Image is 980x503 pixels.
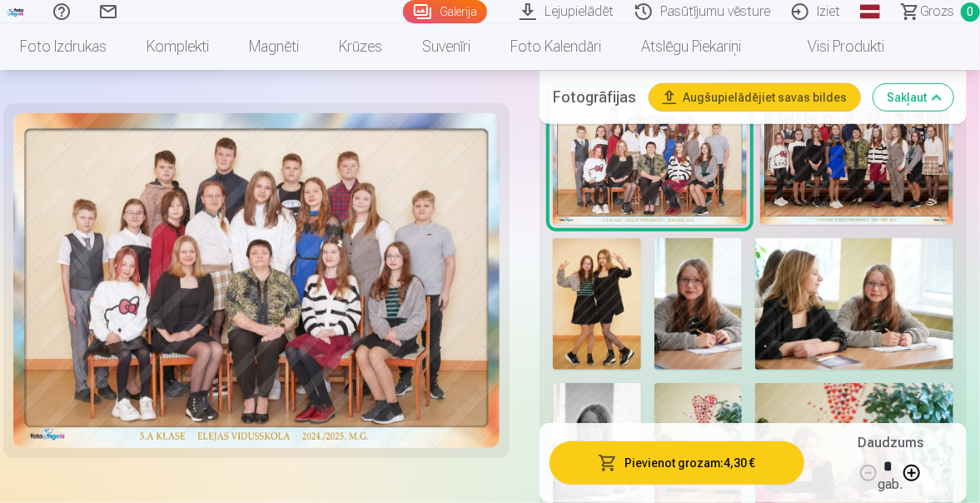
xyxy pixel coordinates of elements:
[621,23,761,70] a: Atslēgu piekariņi
[649,83,860,110] button: Augšupielādējiet savas bildes
[550,441,804,485] button: Pievienot grozam:4,30 €
[229,23,319,70] a: Magnēti
[873,83,953,110] button: Sakļaut
[553,85,636,108] h5: Fotogrāfijas
[319,23,402,70] a: Krūzes
[920,2,954,22] span: Grozs
[761,23,904,70] a: Visi produkti
[127,23,229,70] a: Komplekti
[7,7,25,17] img: /fa1
[402,23,490,70] a: Suvenīri
[961,2,980,22] span: 0
[858,433,923,453] h5: Daudzums
[490,23,621,70] a: Foto kalendāri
